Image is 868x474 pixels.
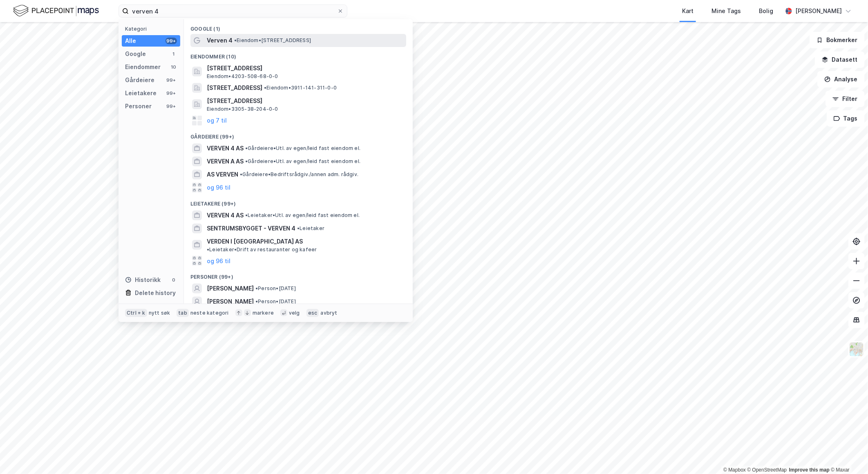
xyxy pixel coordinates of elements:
[125,275,161,285] div: Historikk
[170,51,177,57] div: 1
[827,435,868,474] div: Kontrollprogram for chat
[245,158,360,165] span: Gårdeiere • Utl. av egen/leid fast eiendom el.
[207,143,244,153] span: VERVEN 4 AS
[827,435,868,474] iframe: Chat Widget
[245,158,248,164] span: •
[234,37,237,43] span: •
[125,62,161,72] div: Eiendommer
[810,32,865,48] button: Bokmerker
[825,91,865,107] button: Filter
[253,310,274,316] div: markere
[255,285,258,291] span: •
[184,267,413,282] div: Personer (99+)
[289,310,300,316] div: velg
[240,171,242,177] span: •
[184,19,413,34] div: Google (1)
[207,116,227,125] button: og 7 til
[207,96,403,106] span: [STREET_ADDRESS]
[13,4,99,18] img: logo.f888ab2527a4732fd821a326f86c7f29.svg
[264,85,337,91] span: Eiendom • 3911-141-311-0-0
[207,157,244,166] span: VERVEN A AS
[207,246,317,253] span: Leietaker • Drift av restauranter og kafeer
[789,467,830,473] a: Improve this map
[297,225,300,231] span: •
[255,298,258,304] span: •
[711,6,741,16] div: Mine Tags
[245,145,248,151] span: •
[207,224,295,233] span: SENTRUMSBYGGET - VERVEN 4
[184,194,413,209] div: Leietakere (99+)
[320,310,337,316] div: avbryt
[207,106,278,112] span: Eiendom • 3305-38-204-0-0
[817,71,865,87] button: Analyse
[207,297,254,306] span: [PERSON_NAME]
[207,83,262,93] span: [STREET_ADDRESS]
[306,309,319,317] div: esc
[207,210,244,220] span: VERVEN 4 AS
[682,6,694,16] div: Kart
[207,170,238,179] span: AS VERVEN
[297,225,324,232] span: Leietaker
[255,298,296,305] span: Person • [DATE]
[125,101,152,111] div: Personer
[207,183,230,192] button: og 96 til
[207,237,303,246] span: VERDEN I [GEOGRAPHIC_DATA] AS
[245,145,360,152] span: Gårdeiere • Utl. av egen/leid fast eiendom el.
[240,171,358,178] span: Gårdeiere • Bedriftsrådgiv./annen adm. rådgiv.
[170,64,177,70] div: 10
[129,5,337,17] input: Søk på adresse, matrikkel, gårdeiere, leietakere eller personer
[245,212,360,219] span: Leietaker • Utl. av egen/leid fast eiendom el.
[190,310,229,316] div: neste kategori
[827,110,865,127] button: Tags
[234,37,311,44] span: Eiendom • [STREET_ADDRESS]
[149,310,170,316] div: nytt søk
[264,85,266,91] span: •
[177,309,189,317] div: tab
[135,288,176,298] div: Delete history
[125,88,157,98] div: Leietakere
[166,90,177,96] div: 99+
[184,127,413,142] div: Gårdeiere (99+)
[184,47,413,62] div: Eiendommer (10)
[166,103,177,110] div: 99+
[245,212,248,218] span: •
[255,285,296,292] span: Person • [DATE]
[795,6,842,16] div: [PERSON_NAME]
[207,246,209,253] span: •
[207,73,278,80] span: Eiendom • 4203-508-68-0-0
[759,6,773,16] div: Bolig
[723,467,746,473] a: Mapbox
[207,256,230,266] button: og 96 til
[170,277,177,283] div: 0
[207,36,233,45] span: Verven 4
[207,284,254,293] span: [PERSON_NAME]
[166,77,177,83] div: 99+
[125,49,146,59] div: Google
[207,63,403,73] span: [STREET_ADDRESS]
[125,36,136,46] div: Alle
[747,467,787,473] a: OpenStreetMap
[815,51,865,68] button: Datasett
[166,38,177,44] div: 99+
[849,342,864,357] img: Z
[125,75,154,85] div: Gårdeiere
[125,26,180,32] div: Kategori
[125,309,147,317] div: Ctrl + k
